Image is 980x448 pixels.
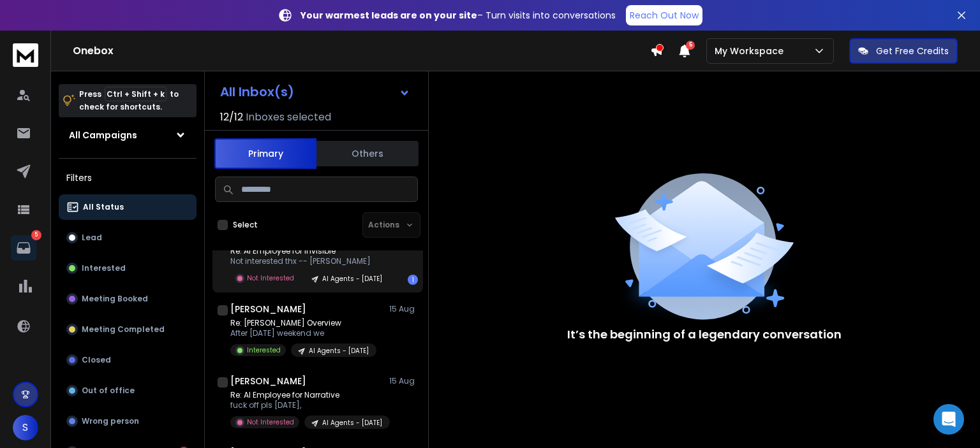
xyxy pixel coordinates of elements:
[626,5,702,25] a: Reach Out Now
[567,326,842,343] p: It’s the beginning of a legendary conversation
[59,378,197,403] button: Out of office
[230,328,376,338] p: After [DATE] weekend we
[316,140,419,168] button: Others
[715,45,789,57] p: My Workspace
[301,9,477,22] strong: Your warmest leads are on your site
[230,400,383,410] p: fuck off pls [DATE],
[230,303,306,315] h1: [PERSON_NAME]
[59,256,197,281] button: Interested
[79,88,179,113] p: Press to check for shortcuts.
[11,235,36,261] a: 5
[73,43,650,59] h1: Onebox
[83,202,124,212] p: All Status
[59,225,197,250] button: Lead
[246,110,331,125] h3: Inboxes selected
[59,408,197,434] button: Wrong person
[82,294,148,304] p: Meeting Booked
[59,347,197,373] button: Closed
[82,263,126,273] p: Interested
[230,375,306,387] h1: [PERSON_NAME]
[214,138,316,169] button: Primary
[59,317,197,342] button: Meeting Completed
[933,404,964,435] div: Open Intercom Messenger
[82,233,102,243] p: Lead
[220,110,243,125] span: 12 / 12
[82,416,139,426] p: Wrong person
[389,376,418,386] p: 15 Aug
[210,79,420,105] button: All Inbox(s)
[230,390,383,400] p: Re: AI Employee for Narrative
[82,355,111,365] p: Closed
[301,9,616,22] p: – Turn visits into conversations
[220,85,294,98] h1: All Inbox(s)
[408,275,418,285] div: 1
[233,220,258,230] label: Select
[82,324,165,335] p: Meeting Completed
[309,346,369,356] p: AI Agents - [DATE]
[630,9,699,22] p: Reach Out Now
[849,38,958,64] button: Get Free Credits
[230,318,376,328] p: Re: [PERSON_NAME] Overview
[13,43,38,67] img: logo
[389,304,418,314] p: 15 Aug
[59,194,197,220] button: All Status
[13,415,38,440] button: S
[59,286,197,312] button: Meeting Booked
[69,129,137,141] h1: All Campaigns
[247,273,294,283] p: Not Interested
[247,417,294,427] p: Not Interested
[247,345,281,355] p: Interested
[59,169,197,187] h3: Filters
[230,246,383,256] p: Re: AI Employee for Invisible
[105,87,167,101] span: Ctrl + Shift + k
[322,274,382,284] p: AI Agents - [DATE]
[59,122,197,148] button: All Campaigns
[876,45,949,57] p: Get Free Credits
[322,418,382,428] p: AI Agents - [DATE]
[686,41,695,50] span: 5
[82,386,135,396] p: Out of office
[31,230,41,240] p: 5
[230,256,383,266] p: Not interested thx -- [PERSON_NAME]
